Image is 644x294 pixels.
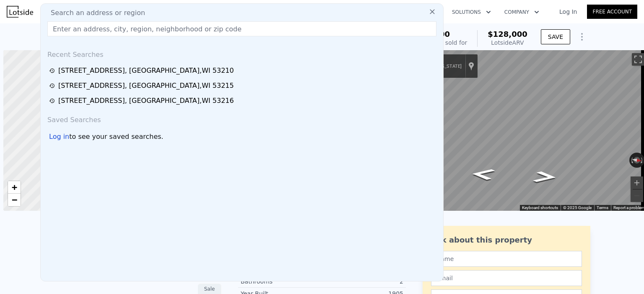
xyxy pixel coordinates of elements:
[49,66,437,76] a: [STREET_ADDRESS], [GEOGRAPHIC_DATA],WI 53210
[431,270,582,286] input: Email
[49,132,69,142] div: Log in
[47,21,436,36] input: Enter an address, city, region, neighborhood or zip code
[587,5,637,19] a: Free Account
[12,182,17,192] span: +
[431,234,582,246] div: Ask about this property
[58,66,234,76] div: [STREET_ADDRESS] , [GEOGRAPHIC_DATA] , WI 53210
[44,108,440,128] div: Saved Searches
[629,153,634,168] button: Rotate counterclockwise
[597,205,608,210] a: Terms
[58,96,234,106] div: [STREET_ADDRESS] , [GEOGRAPHIC_DATA] , WI 53216
[44,43,440,63] div: Recent Searches
[12,194,17,205] span: −
[541,29,570,44] button: SAVE
[488,38,527,47] div: Lotside ARV
[49,96,437,106] a: [STREET_ADDRESS], [GEOGRAPHIC_DATA],WI 53216
[461,166,505,183] path: Go South, N 27th St
[498,5,546,20] button: Company
[431,251,582,267] input: Name
[7,6,33,18] img: Lotside
[58,81,234,91] div: [STREET_ADDRESS] , [GEOGRAPHIC_DATA] , WI 53215
[322,277,403,286] div: 2
[549,8,587,16] a: Log In
[523,168,567,186] path: Go North, N 27th St
[241,277,322,286] div: Bathrooms
[574,28,590,45] button: Show Options
[49,81,437,91] a: [STREET_ADDRESS], [GEOGRAPHIC_DATA],WI 53215
[631,189,643,202] button: Zoom out
[631,176,643,189] button: Zoom in
[468,61,474,71] a: Show location on map
[488,30,527,38] span: $128,000
[563,205,592,210] span: © 2025 Google
[522,205,558,211] button: Keyboard shortcuts
[44,8,145,18] span: Search an address or region
[8,181,21,194] a: Zoom in
[8,194,21,206] a: Zoom out
[69,132,163,142] span: to see your saved searches.
[445,5,498,20] button: Solutions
